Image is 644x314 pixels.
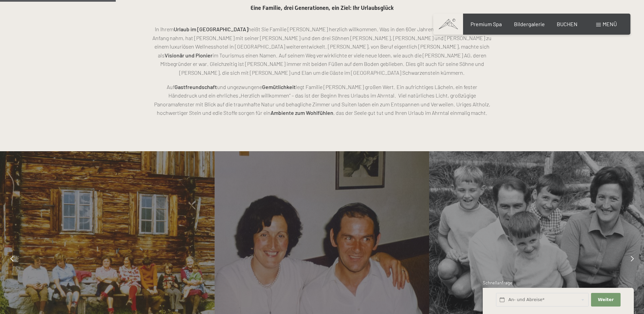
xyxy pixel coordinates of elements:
a: Bildergalerie [514,21,545,27]
strong: Gastfreundschaft [174,84,217,90]
strong: Gemütlichkeit [262,84,296,90]
a: Premium Spa [471,21,502,27]
span: Weiter [598,297,614,303]
p: Auf und ungezwungene legt Familie [PERSON_NAME] großen Wert. Ein aufrichtiges Lächeln, ein fester... [152,83,492,117]
button: Weiter [591,293,620,307]
span: Schnellanfrage [483,280,512,285]
p: In Ihrem heißt Sie Familie [PERSON_NAME] herzlich willkommen. Was in den 60er Jahren als kleines ... [152,25,492,77]
a: BUCHEN [557,21,577,27]
strong: Urlaub im [GEOGRAPHIC_DATA] [174,26,248,32]
strong: Ambiente zum Wohlfühlen [271,109,333,116]
strong: Visionär und Pionier [165,52,213,58]
span: Menü [603,21,617,27]
span: Eine Familie, drei Generationen, ein Ziel: Ihr Urlaubsglück [251,4,394,11]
